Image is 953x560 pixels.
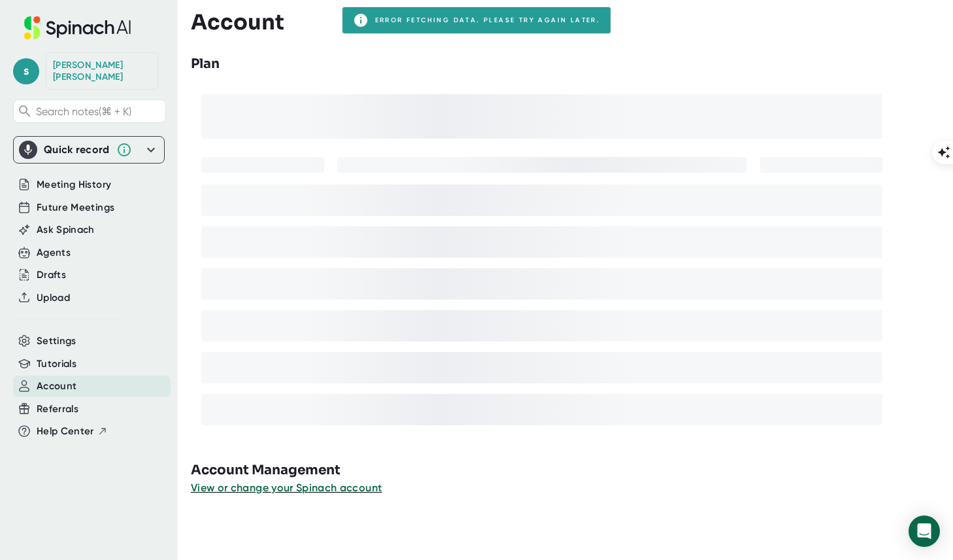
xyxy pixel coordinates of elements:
[191,480,382,496] button: View or change your Spinach account
[37,268,66,283] button: Drafts
[37,379,76,394] button: Account
[37,424,94,439] span: Help Center
[191,461,953,480] h3: Account Management
[36,105,131,118] span: Search notes (⌘ + K)
[909,516,940,547] div: Open Intercom Messenger
[191,10,284,35] h3: Account
[13,58,39,84] span: s
[37,290,70,306] button: Upload
[37,200,114,215] button: Future Meetings
[37,424,108,439] button: Help Center
[37,357,76,372] button: Tutorials
[53,60,151,82] div: Shelby Bruce
[37,177,111,192] button: Meeting History
[19,137,159,163] div: Quick record
[37,402,78,417] button: Referrals
[44,143,110,156] div: Quick record
[37,222,95,237] button: Ask Spinach
[191,481,382,494] span: View or change your Spinach account
[37,334,76,349] button: Settings
[191,54,220,74] h3: Plan
[37,245,71,260] button: Agents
